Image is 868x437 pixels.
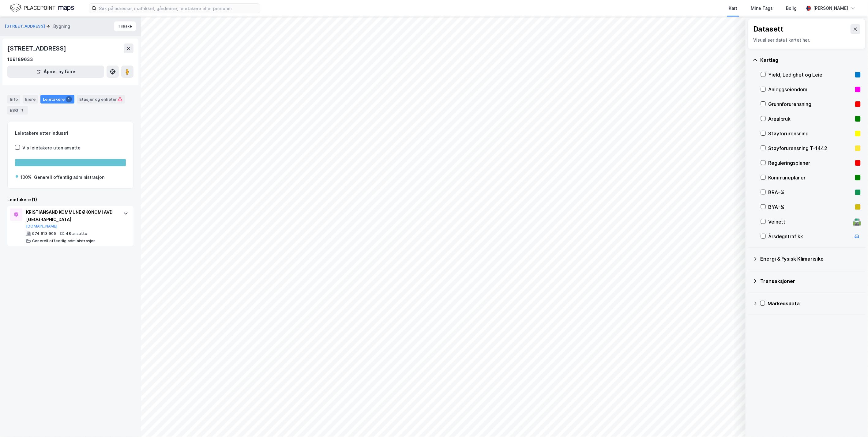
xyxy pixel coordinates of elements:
div: Kartlag [760,56,861,64]
button: Åpne i ny fane [7,66,104,78]
div: Etasjer og enheter [79,96,122,102]
div: 🛣️ [853,218,861,226]
div: Transaksjoner [760,277,861,285]
div: Kontrollprogram for chat [837,408,868,437]
div: Generell offentlig administrasjon [34,174,104,181]
div: Bygning [53,23,70,30]
div: Kommuneplaner [768,174,853,181]
div: Eiere [23,95,38,104]
div: Visualiser data i kartet her. [753,36,860,44]
div: Info [7,95,20,104]
div: Leietakere etter industri [15,130,126,137]
div: Vis leietakere uten ansatte [22,144,81,152]
button: [STREET_ADDRESS] [5,23,46,29]
div: 100% [21,174,32,181]
div: Støyforurensning [768,130,853,137]
div: Datasett [753,24,783,34]
div: Anleggseiendom [768,86,853,93]
div: BYA–% [768,203,853,211]
div: BRA–% [768,189,853,196]
button: Tilbake [114,21,136,31]
div: Kart [729,5,737,12]
div: Leietakere (1) [7,196,133,203]
iframe: Chat Widget [837,408,868,437]
div: 974 613 905 [32,231,56,236]
div: Yield, Ledighet og Leie [768,71,853,78]
div: 169189633 [7,56,33,63]
input: Søk på adresse, matrikkel, gårdeiere, leietakere eller personer [96,4,260,13]
div: Grunnforurensning [768,100,853,108]
div: Mine Tags [751,5,773,12]
div: Leietakere [40,95,74,104]
div: Veinett [768,218,851,225]
button: [DOMAIN_NAME] [26,224,58,229]
div: ESG [7,106,28,115]
div: Arealbruk [768,115,853,122]
div: 1 [19,107,25,113]
div: 1 [66,96,72,102]
div: Markedsdata [768,300,861,307]
div: Reguleringsplaner [768,159,853,167]
div: Årsdøgntrafikk [768,233,851,240]
div: KRISTIANSAND KOMMUNE ØKONOMI AVD [GEOGRAPHIC_DATA] [26,209,117,223]
img: logo.f888ab2527a4732fd821a326f86c7f29.svg [10,3,74,13]
div: [PERSON_NAME] [814,5,848,12]
div: Energi & Fysisk Klimarisiko [760,255,861,262]
div: [STREET_ADDRESS] [7,43,67,53]
div: Støyforurensning T-1442 [768,145,853,152]
div: Bolig [786,5,797,12]
div: Generell offentlig administrasjon [32,239,96,243]
div: 48 ansatte [66,231,87,236]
